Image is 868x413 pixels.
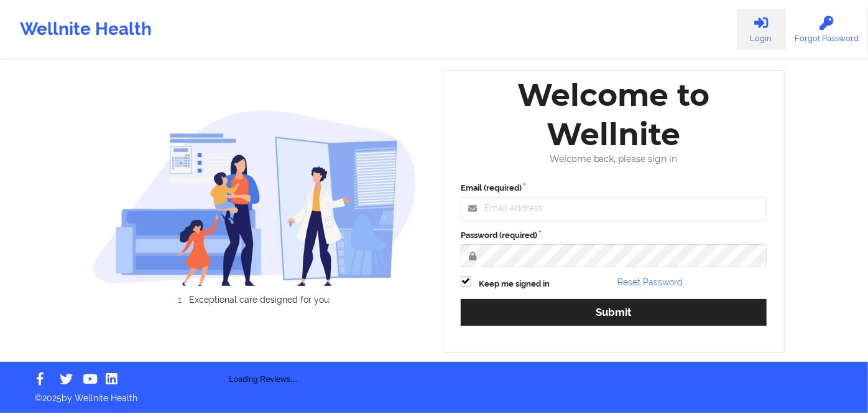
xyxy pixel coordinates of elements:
div: Loading Reviews... [93,326,435,386]
div: Welcome back, please sign in [452,154,775,164]
a: Reset Password [618,277,683,287]
label: Password (required) [461,229,767,242]
label: Email (required) [461,182,767,194]
input: Email address [461,197,767,221]
label: Keep me signed in [479,278,550,290]
img: wellnite-auth-hero_200.c722682e.png [93,110,417,286]
a: Login [737,9,785,50]
a: Forgot Password [785,9,868,50]
p: © 2025 by Wellnite Health [26,383,842,404]
li: Exceptional care designed for you. [103,295,417,305]
div: Welcome to Wellnite [452,75,775,154]
button: Submit [461,299,767,326]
